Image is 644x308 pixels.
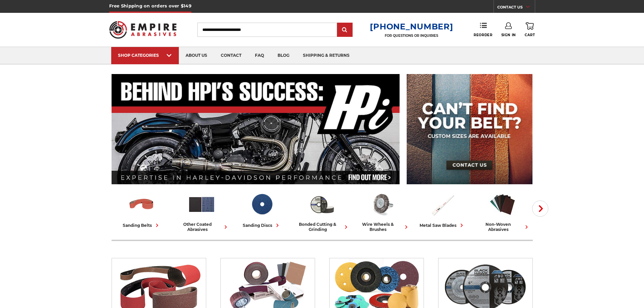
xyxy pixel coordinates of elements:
a: [PHONE_NUMBER] [370,22,453,31]
div: SHOP CATEGORIES [118,53,172,58]
a: metal saw blades [415,190,470,229]
div: other coated abrasives [174,222,229,232]
span: Sign In [501,33,516,37]
a: non-woven abrasives [475,190,530,232]
img: Sanding Belts [127,190,156,218]
a: bonded cutting & grinding [295,190,350,232]
img: Wire Wheels & Brushes [368,190,396,218]
img: Sanding Discs [248,190,276,218]
input: Submit [338,23,352,37]
a: contact [214,47,248,64]
div: metal saw blades [420,222,465,229]
a: wire wheels & brushes [355,190,410,232]
img: Empire Abrasives [109,17,177,43]
a: Reorder [474,22,492,37]
img: promo banner for custom belts. [407,74,532,184]
img: Other Coated Abrasives [188,190,216,218]
div: sanding discs [243,222,281,229]
a: blog [271,47,296,64]
a: other coated abrasives [174,190,229,232]
div: non-woven abrasives [475,222,530,232]
div: wire wheels & brushes [355,222,410,232]
img: Metal Saw Blades [428,190,456,218]
a: about us [179,47,214,64]
a: CONTACT US [497,3,535,13]
div: sanding belts [123,222,161,229]
div: bonded cutting & grinding [295,222,350,232]
a: sanding discs [235,190,289,229]
span: Cart [525,33,535,37]
img: Non-woven Abrasives [488,190,517,218]
a: shipping & returns [296,47,356,64]
a: faq [248,47,271,64]
button: Next [532,200,548,217]
img: Bonded Cutting & Grinding [308,190,336,218]
img: Banner for an interview featuring Horsepower Inc who makes Harley performance upgrades featured o... [112,74,400,184]
a: sanding belts [114,190,169,229]
span: Reorder [474,33,492,37]
a: Cart [525,22,535,37]
p: FOR QUESTIONS OR INQUIRIES [370,33,453,38]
